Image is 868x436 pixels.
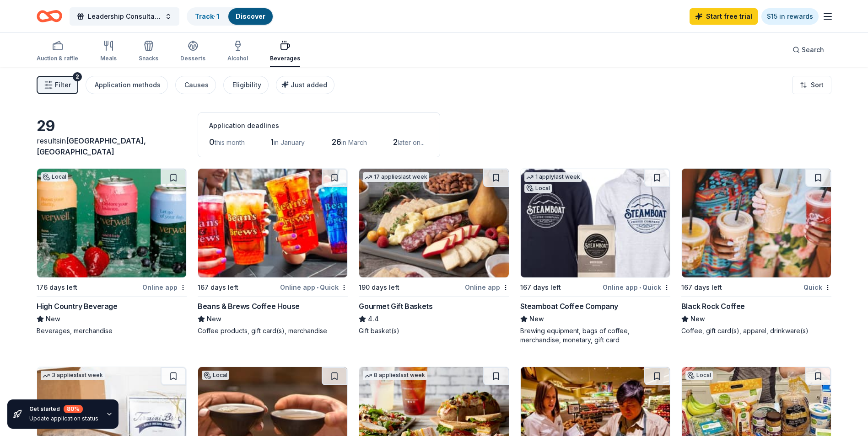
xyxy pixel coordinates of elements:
[195,12,219,20] a: Track· 1
[46,314,60,324] span: New
[270,137,274,147] span: 1
[198,326,348,335] div: Coffee products, gift card(s), merchandise
[37,301,118,312] div: High Country Beverage
[317,284,318,291] span: •
[363,371,427,380] div: 8 applies last week
[524,184,552,193] div: Local
[359,326,509,335] div: Gift basket(s)
[639,284,641,291] span: •
[37,136,146,156] span: [GEOGRAPHIC_DATA], [GEOGRAPHIC_DATA]
[198,301,300,312] div: Beans & Brews Coffee House
[520,326,670,345] div: Brewing equipment, bags of coffee, merchandise, monetary, gift card
[232,80,261,90] div: Eligibility
[681,326,831,335] div: Coffee, gift card(s), apparel, drinkware(s)
[368,314,379,324] span: 4.4
[70,7,179,26] button: Leadership Consultation Group
[520,282,561,293] div: 167 days left
[37,5,62,27] a: Home
[603,282,670,293] div: Online app Quick
[359,282,399,293] div: 190 days left
[37,76,78,94] button: Filter2
[198,168,348,335] a: Image for Beans & Brews Coffee House167 days leftOnline app•QuickBeans & Brews Coffee HouseNewCof...
[465,282,509,293] div: Online app
[236,12,265,20] a: Discover
[520,168,670,345] a: Image for Steamboat Coffee Company1 applylast weekLocal167 days leftOnline app•QuickSteamboat Cof...
[100,37,117,67] button: Meals
[359,301,432,312] div: Gourmet Gift Baskets
[187,7,274,26] button: Track· 1Discover
[198,169,347,277] img: Image for Beans & Brews Coffee House
[100,55,117,62] div: Meals
[270,55,300,62] div: Beverages
[139,55,158,62] div: Snacks
[37,326,187,335] div: Beverages, merchandise
[215,138,245,146] span: this month
[227,37,248,67] button: Alcohol
[29,415,98,422] div: Update application status
[41,172,68,181] div: Local
[142,282,187,293] div: Online app
[274,138,305,146] span: in January
[341,138,367,146] span: in March
[332,137,341,147] span: 26
[359,169,508,277] img: Image for Gourmet Gift Baskets
[73,72,82,81] div: 2
[202,371,229,380] div: Local
[95,80,161,90] div: Application methods
[803,282,831,293] div: Quick
[37,135,187,157] div: results
[175,76,216,94] button: Causes
[198,282,238,293] div: 167 days left
[359,168,509,335] a: Image for Gourmet Gift Baskets17 applieslast week190 days leftOnline appGourmet Gift Baskets4.4Gi...
[180,37,205,67] button: Desserts
[37,282,77,293] div: 176 days left
[88,11,161,22] span: Leadership Consultation Group
[37,169,186,277] img: Image for High Country Beverage
[184,80,209,90] div: Causes
[682,169,831,277] img: Image for Black Rock Coffee
[209,120,429,131] div: Application deadlines
[690,8,758,25] a: Start free trial
[681,282,722,293] div: 167 days left
[207,314,221,324] span: New
[209,137,215,147] span: 0
[276,76,334,94] button: Just added
[223,76,269,94] button: Eligibility
[681,301,745,312] div: Black Rock Coffee
[37,117,187,135] div: 29
[681,168,831,335] a: Image for Black Rock Coffee167 days leftQuickBlack Rock CoffeeNewCoffee, gift card(s), apparel, d...
[520,301,618,312] div: Steamboat Coffee Company
[811,80,824,90] span: Sort
[792,76,831,94] button: Sort
[64,405,83,413] div: 80 %
[37,37,78,67] button: Auction & raffle
[802,44,824,55] span: Search
[690,314,705,324] span: New
[270,37,300,67] button: Beverages
[785,41,831,59] button: Search
[761,8,819,25] a: $15 in rewards
[280,282,348,293] div: Online app Quick
[55,80,71,90] span: Filter
[393,137,398,147] span: 2
[529,314,544,324] span: New
[685,371,713,380] div: Local
[398,138,425,146] span: later on...
[86,76,168,94] button: Application methods
[37,55,78,62] div: Auction & raffle
[29,405,98,413] div: Get started
[37,136,146,156] span: in
[291,81,327,89] span: Just added
[521,169,670,277] img: Image for Steamboat Coffee Company
[180,55,205,62] div: Desserts
[227,55,248,62] div: Alcohol
[524,172,582,182] div: 1 apply last week
[37,168,187,335] a: Image for High Country BeverageLocal176 days leftOnline appHigh Country BeverageNewBeverages, mer...
[139,37,158,67] button: Snacks
[363,172,429,182] div: 17 applies last week
[41,371,105,380] div: 3 applies last week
